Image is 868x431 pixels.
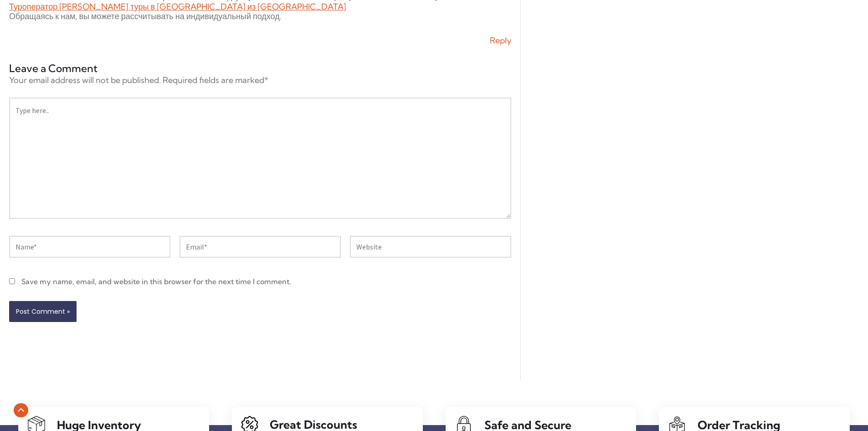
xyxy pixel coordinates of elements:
a: Reply to Turoperato_gkoi [490,35,511,46]
input: Website [350,236,511,258]
label: Save my name, email, and website in this browser for the next time I comment. [21,277,291,286]
input: Post Comment » [9,301,77,322]
input: Email* [180,236,341,258]
input: Name* [9,236,170,258]
a: Туроператор [PERSON_NAME] туры в [GEOGRAPHIC_DATA] из [GEOGRAPHIC_DATA] [9,1,346,12]
span: Your email address will not be published. [9,75,161,85]
span: Required fields are marked [163,75,268,85]
h3: Leave a Comment [9,62,511,76]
